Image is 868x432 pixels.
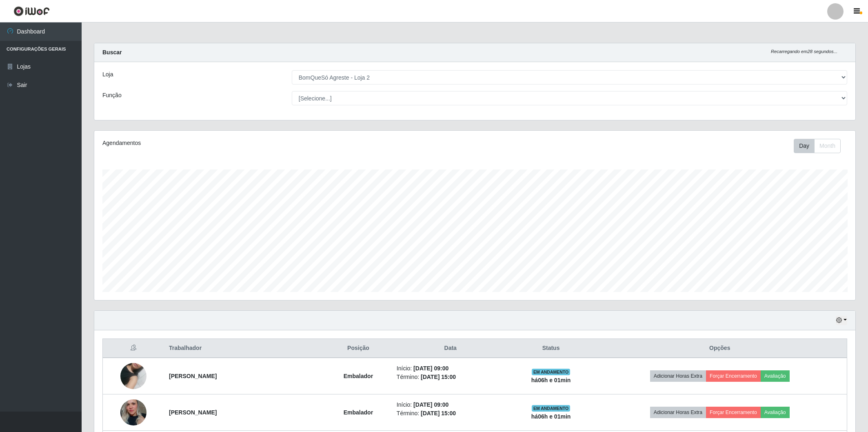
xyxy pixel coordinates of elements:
[761,407,790,418] button: Avaliação
[532,405,571,412] span: EM ANDAMENTO
[794,139,841,153] div: First group
[771,49,837,54] i: Recarregando em 28 segundos...
[650,370,706,382] button: Adicionar Horas Extra
[102,91,122,100] label: Função
[102,70,113,79] label: Loja
[397,401,504,409] li: Início:
[169,409,217,416] strong: [PERSON_NAME]
[120,353,147,399] img: 1700235311626.jpeg
[794,139,815,153] button: Day
[344,373,373,379] strong: Embalador
[397,409,504,418] li: Término:
[164,339,325,358] th: Trabalhador
[531,413,571,420] strong: há 06 h e 01 min
[120,393,147,432] img: 1741885516826.jpeg
[169,373,217,379] strong: [PERSON_NAME]
[532,369,571,375] span: EM ANDAMENTO
[421,374,456,380] time: [DATE] 15:00
[344,409,373,416] strong: Embalador
[413,365,448,372] time: [DATE] 09:00
[397,364,504,373] li: Início:
[650,407,706,418] button: Adicionar Horas Extra
[794,139,847,153] div: Toolbar with button groups
[413,401,448,408] time: [DATE] 09:00
[325,339,392,358] th: Posição
[13,6,50,16] img: CoreUI Logo
[706,407,761,418] button: Forçar Encerramento
[814,139,841,153] button: Month
[531,377,571,383] strong: há 06 h e 01 min
[593,339,847,358] th: Opções
[392,339,509,358] th: Data
[421,410,456,416] time: [DATE] 15:00
[761,370,790,382] button: Avaliação
[102,49,122,56] strong: Buscar
[397,373,504,381] li: Término:
[102,139,406,147] div: Agendamentos
[509,339,593,358] th: Status
[706,370,761,382] button: Forçar Encerramento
